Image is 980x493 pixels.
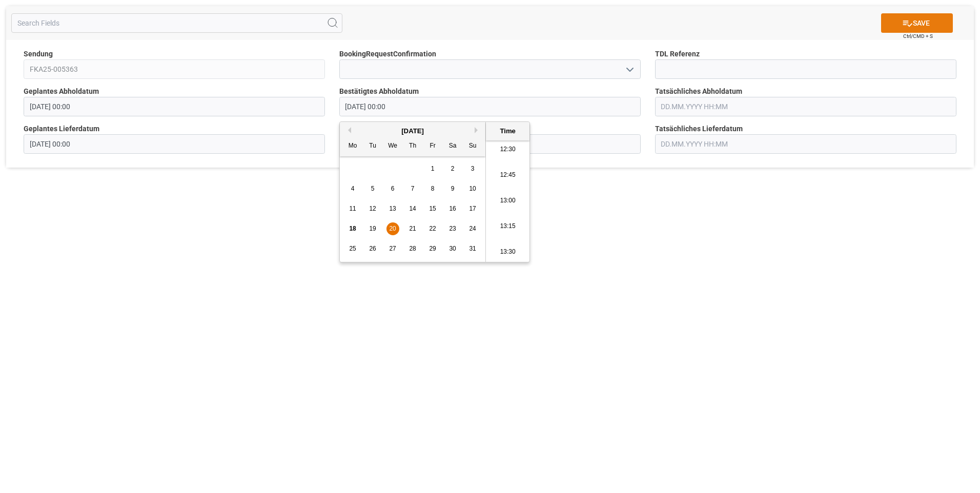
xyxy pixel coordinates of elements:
div: Choose Saturday, August 9th, 2025 [446,182,459,195]
div: Choose Wednesday, August 27th, 2025 [386,242,399,255]
div: Choose Saturday, August 23rd, 2025 [446,222,459,235]
div: Choose Saturday, August 30th, 2025 [446,242,459,255]
span: TDL Referenz [655,49,700,59]
span: 14 [409,205,416,212]
div: Choose Tuesday, August 19th, 2025 [366,222,379,235]
span: 4 [351,185,355,192]
span: 29 [429,245,436,252]
span: 22 [429,225,436,232]
div: Choose Wednesday, August 13th, 2025 [386,202,399,215]
span: 16 [449,205,456,212]
span: Tatsächliches Lieferdatum [655,124,743,134]
input: DD.MM.YYYY HH:MM [339,97,641,116]
div: Choose Wednesday, August 20th, 2025 [386,222,399,235]
span: 9 [451,185,455,192]
div: Su [466,140,479,153]
div: Choose Friday, August 1st, 2025 [426,162,439,175]
div: Choose Monday, August 25th, 2025 [346,242,359,255]
span: 28 [409,245,416,252]
button: open menu [621,61,637,77]
span: Geplantes Abholdatum [24,86,99,97]
li: 13:15 [486,214,529,239]
div: Choose Tuesday, August 5th, 2025 [366,182,379,195]
span: 18 [349,225,356,232]
input: DD.MM.YYYY HH:MM [655,134,956,154]
div: Th [406,140,419,153]
span: 30 [449,245,456,252]
div: Choose Saturday, August 2nd, 2025 [446,162,459,175]
div: Choose Friday, August 8th, 2025 [426,182,439,195]
div: Choose Monday, August 18th, 2025 [346,222,359,235]
span: 26 [369,245,376,252]
span: 15 [429,205,436,212]
div: Choose Tuesday, August 26th, 2025 [366,242,379,255]
div: Mo [346,140,359,153]
li: 12:30 [486,137,529,162]
span: 10 [469,185,476,192]
span: 25 [349,245,356,252]
span: 7 [411,185,415,192]
button: SAVE [881,13,953,33]
span: Sendung [24,49,53,59]
div: Choose Monday, August 11th, 2025 [346,202,359,215]
li: 13:30 [486,239,529,265]
span: 5 [371,185,375,192]
input: Search Fields [11,13,342,33]
div: Choose Thursday, August 28th, 2025 [406,242,419,255]
div: Choose Monday, August 4th, 2025 [346,182,359,195]
div: Choose Thursday, August 7th, 2025 [406,182,419,195]
span: Bestätigtes Abholdatum [339,86,419,97]
span: Ctrl/CMD + S [903,32,933,40]
span: 27 [389,245,396,252]
input: DD.MM.YYYY HH:MM [655,97,956,116]
input: DD.MM.YYYY HH:MM [24,134,325,154]
div: Time [488,126,527,136]
div: Choose Sunday, August 10th, 2025 [466,182,479,195]
li: 12:45 [486,162,529,188]
li: 13:00 [486,188,529,214]
span: 11 [349,205,356,212]
span: 17 [469,205,476,212]
div: Choose Wednesday, August 6th, 2025 [386,182,399,195]
div: Choose Sunday, August 24th, 2025 [466,222,479,235]
span: 1 [431,165,435,172]
div: Choose Saturday, August 16th, 2025 [446,202,459,215]
div: Choose Sunday, August 3rd, 2025 [466,162,479,175]
div: Tu [366,140,379,153]
div: We [386,140,399,153]
div: Choose Friday, August 22nd, 2025 [426,222,439,235]
span: 24 [469,225,476,232]
div: month 2025-08 [343,159,483,259]
span: 13 [389,205,396,212]
span: Geplantes Lieferdatum [24,124,99,134]
span: 31 [469,245,476,252]
span: 6 [391,185,395,192]
span: 21 [409,225,416,232]
div: Choose Friday, August 15th, 2025 [426,202,439,215]
div: Choose Sunday, August 17th, 2025 [466,202,479,215]
span: 19 [369,225,376,232]
span: BookingRequestConfirmation [339,49,436,59]
div: Sa [446,140,459,153]
button: Previous Month [345,127,351,133]
span: 23 [449,225,456,232]
span: 20 [389,225,396,232]
div: Choose Thursday, August 21st, 2025 [406,222,419,235]
span: 12 [369,205,376,212]
div: Choose Thursday, August 14th, 2025 [406,202,419,215]
div: Choose Friday, August 29th, 2025 [426,242,439,255]
button: Next Month [475,127,481,133]
div: Choose Sunday, August 31st, 2025 [466,242,479,255]
span: 3 [471,165,475,172]
span: Tatsächliches Abholdatum [655,86,742,97]
div: Fr [426,140,439,153]
div: [DATE] [340,126,485,136]
input: DD.MM.YYYY HH:MM [24,97,325,116]
span: 8 [431,185,435,192]
div: Choose Tuesday, August 12th, 2025 [366,202,379,215]
span: 2 [451,165,455,172]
